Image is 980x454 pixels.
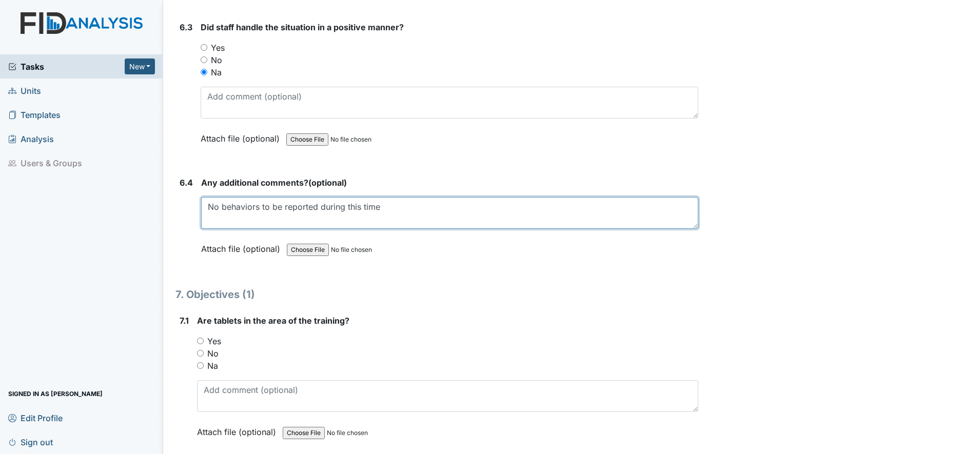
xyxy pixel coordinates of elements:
[211,66,222,78] label: Na
[8,410,63,426] span: Edit Profile
[197,338,204,344] input: Yes
[207,335,221,347] label: Yes
[201,127,284,145] label: Attach file (optional)
[8,83,41,98] span: Units
[201,176,698,189] strong: (optional)
[197,350,204,357] input: No
[197,362,204,369] input: Na
[8,107,61,123] span: Templates
[211,42,225,54] label: Yes
[175,287,698,302] h1: 7. Objectives (1)
[197,315,349,326] span: Are tablets in the area of the training?
[201,177,308,188] span: Any additional comments?
[8,131,54,147] span: Analysis
[180,314,189,327] label: 7.1
[201,69,207,75] input: Na
[197,420,280,438] label: Attach file (optional)
[211,54,222,66] label: No
[207,360,218,372] label: Na
[201,237,284,255] label: Attach file (optional)
[8,386,103,402] span: Signed in as [PERSON_NAME]
[207,347,219,360] label: No
[8,434,53,450] span: Sign out
[180,176,193,189] label: 6.4
[180,21,192,33] label: 6.3
[201,44,207,51] input: Yes
[201,56,207,63] input: No
[201,22,404,32] span: Did staff handle the situation in a positive manner?
[125,58,155,74] button: New
[8,61,125,73] a: Tasks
